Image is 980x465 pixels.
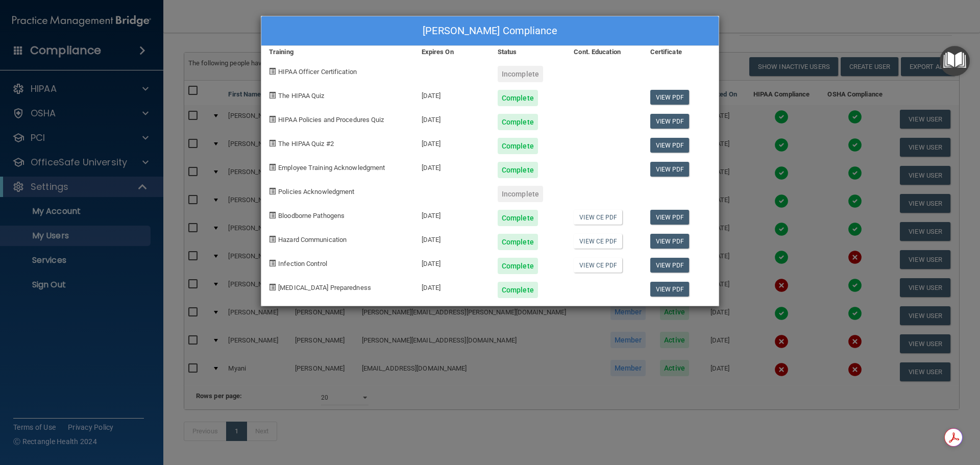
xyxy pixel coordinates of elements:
[414,226,490,250] div: [DATE]
[574,258,622,273] a: View CE PDF
[261,16,719,46] div: [PERSON_NAME] Compliance
[643,46,719,58] div: Certificate
[498,186,543,202] div: Incomplete
[414,46,490,58] div: Expires On
[490,46,566,58] div: Status
[940,46,970,76] button: Open Resource Center
[498,138,538,154] div: Complete
[414,202,490,226] div: [DATE]
[278,236,347,243] span: Hazard Communication
[498,66,543,82] div: Incomplete
[650,114,690,129] a: View PDF
[650,282,690,297] a: View PDF
[498,282,538,298] div: Complete
[414,274,490,298] div: [DATE]
[650,162,690,177] a: View PDF
[566,46,642,58] div: Cont. Education
[650,138,690,153] a: View PDF
[414,82,490,106] div: [DATE]
[278,212,345,219] span: Bloodborne Pathogens
[414,154,490,178] div: [DATE]
[498,234,538,250] div: Complete
[414,250,490,274] div: [DATE]
[498,114,538,130] div: Complete
[650,258,690,273] a: View PDF
[261,46,414,58] div: Training
[498,210,538,226] div: Complete
[650,234,690,249] a: View PDF
[278,164,385,172] span: Employee Training Acknowledgment
[414,130,490,154] div: [DATE]
[498,90,538,106] div: Complete
[278,188,354,195] span: Policies Acknowledgment
[574,234,622,249] a: View CE PDF
[278,92,324,100] span: The HIPAA Quiz
[278,140,334,148] span: The HIPAA Quiz #2
[414,106,490,130] div: [DATE]
[650,90,690,105] a: View PDF
[650,210,690,225] a: View PDF
[498,258,538,274] div: Complete
[278,68,357,76] span: HIPAA Officer Certification
[278,284,371,291] span: [MEDICAL_DATA] Preparedness
[574,210,622,225] a: View CE PDF
[278,116,384,124] span: HIPAA Policies and Procedures Quiz
[278,260,327,267] span: Infection Control
[803,393,968,433] iframe: Drift Widget Chat Controller
[498,162,538,178] div: Complete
